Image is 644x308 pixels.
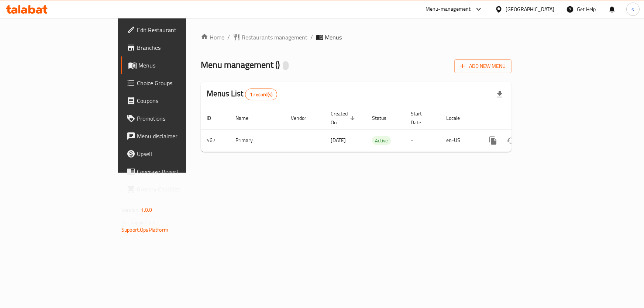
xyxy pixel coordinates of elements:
li: / [227,33,230,42]
button: Add New Menu [454,59,512,73]
a: Upsell [121,145,225,163]
td: - [405,129,440,152]
td: en-US [440,129,478,152]
li: / [310,33,313,42]
span: Start Date [411,109,431,127]
a: Grocery Checklist [121,180,225,198]
span: Menu management ( ) [201,56,280,73]
span: Version: [121,205,140,215]
div: Active [372,136,391,145]
button: Change Status [502,132,520,149]
a: Menu disclaimer [121,127,225,145]
span: Choice Groups [137,79,219,87]
a: Restaurants management [233,33,307,42]
div: Menu-management [426,5,471,14]
span: s [631,5,634,13]
span: Upsell [137,149,219,158]
span: Menu disclaimer [137,132,219,141]
span: Restaurants management [242,33,307,42]
span: Grocery Checklist [137,185,219,194]
a: Choice Groups [121,74,225,92]
span: Status [372,114,396,122]
div: [GEOGRAPHIC_DATA] [506,5,554,13]
span: Branches [137,43,219,52]
th: Actions [478,107,561,129]
span: Vendor [291,114,316,122]
button: more [484,132,502,149]
span: Created On [331,109,357,127]
a: Coupons [121,92,225,110]
span: Promotions [137,114,219,123]
td: Primary [230,129,285,152]
nav: breadcrumb [201,33,512,42]
span: ID [207,114,221,122]
h2: Menus List [207,88,277,100]
a: Promotions [121,110,225,127]
span: Get support on: [121,218,155,227]
div: Export file [491,86,509,103]
table: enhanced table [201,107,561,152]
a: Edit Restaurant [121,21,225,39]
div: Total records count [245,89,277,100]
span: Menus [325,33,342,42]
span: [DATE] [331,135,346,145]
span: Coverage Report [137,167,219,176]
span: 1.0.0 [141,205,152,215]
a: Menus [121,56,225,74]
span: Add New Menu [460,62,506,71]
a: Branches [121,39,225,56]
span: Name [235,114,258,122]
span: Edit Restaurant [137,25,219,34]
a: Support.OpsPlatform [121,225,168,235]
span: Locale [446,114,469,122]
span: 1 record(s) [245,91,277,98]
a: Coverage Report [121,163,225,180]
span: Coupons [137,96,219,105]
span: Active [372,136,391,145]
span: Menus [138,61,219,70]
